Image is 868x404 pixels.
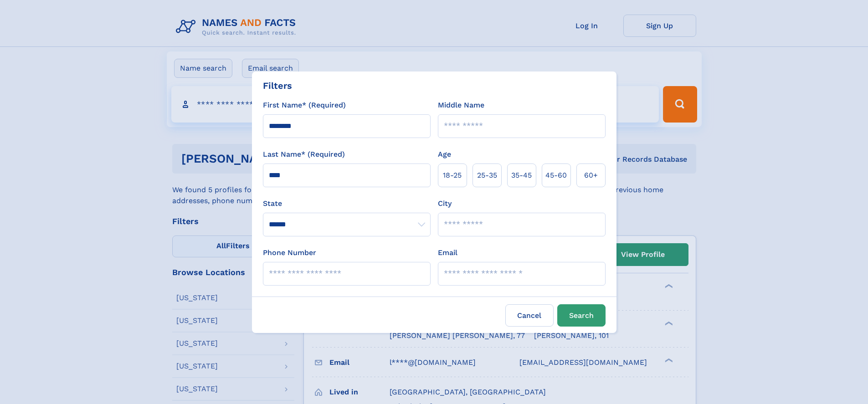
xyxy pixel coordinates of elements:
label: Last Name* (Required) [263,149,345,160]
label: State [263,198,431,209]
span: 45‑60 [545,170,567,181]
span: 35‑45 [511,170,532,181]
button: Search [557,304,606,327]
label: Cancel [505,304,554,327]
label: Age [438,149,451,160]
label: Middle Name [438,100,484,111]
label: City [438,198,452,209]
span: 60+ [584,170,598,181]
label: Phone Number [263,247,316,258]
label: First Name* (Required) [263,100,346,111]
span: 18‑25 [443,170,462,181]
label: Email [438,247,457,258]
span: 25‑35 [477,170,497,181]
div: Filters [263,79,292,92]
